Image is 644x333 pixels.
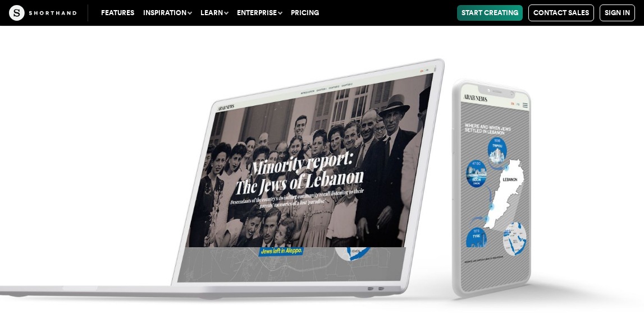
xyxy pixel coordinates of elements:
a: Features [97,5,139,21]
button: Inspiration [139,5,196,21]
img: The Craft [9,5,76,21]
a: Pricing [286,5,323,21]
button: Learn [196,5,232,21]
a: Contact Sales [528,4,594,21]
a: Sign in [600,4,635,21]
button: Enterprise [232,5,286,21]
a: Start Creating [457,5,523,21]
